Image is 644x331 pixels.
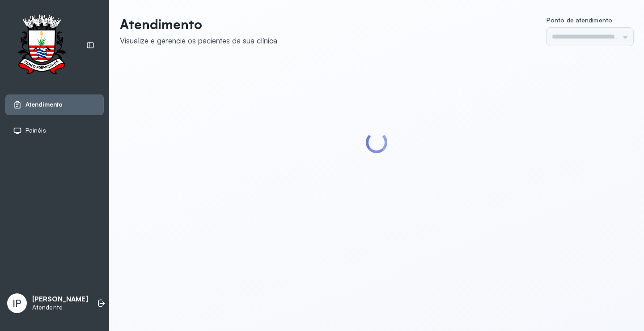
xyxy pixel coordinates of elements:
[120,36,277,45] div: Visualize e gerencie os pacientes da sua clínica
[32,295,88,304] p: [PERSON_NAME]
[547,16,612,24] span: Ponto de atendimento
[13,100,96,109] a: Atendimento
[32,304,88,311] p: Atendente
[9,14,74,77] img: Logotipo do estabelecimento
[25,127,46,134] span: Painéis
[120,16,277,32] p: Atendimento
[25,101,63,108] span: Atendimento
